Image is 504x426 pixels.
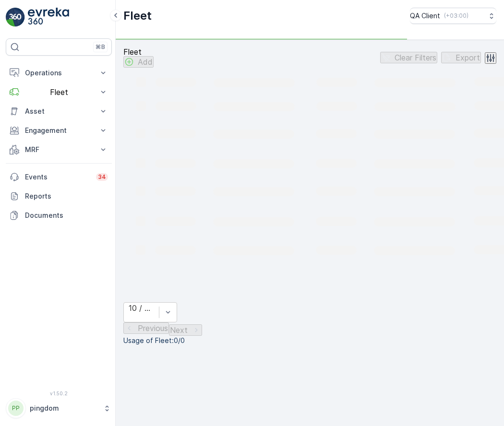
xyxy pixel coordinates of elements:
div: PP [8,401,24,416]
button: PPpingdom [6,398,112,418]
button: MRF [6,140,112,159]
div: 10 / Page [129,304,154,312]
button: Asset [6,102,112,121]
p: Previous [138,324,168,332]
p: Asset [25,106,93,116]
a: Reports [6,187,112,206]
p: Clear Filters [395,53,436,62]
p: Export [456,53,480,62]
p: 34 [98,173,106,181]
button: Export [441,52,481,63]
button: Next [169,324,202,336]
p: Add [138,58,153,66]
button: Engagement [6,121,112,140]
p: Events [25,172,90,182]
p: pingdom [30,403,98,413]
img: logo [6,8,25,27]
button: Fleet [6,83,112,102]
p: MRF [25,145,93,154]
p: Fleet [25,88,93,96]
p: Next [170,326,188,334]
span: v 1.50.2 [6,390,112,396]
p: Reports [25,191,108,201]
p: Fleet [123,47,154,56]
p: QA Client [410,11,440,21]
button: Add [123,56,154,68]
p: Documents [25,211,108,220]
button: Previous [123,322,169,334]
p: ( +03:00 ) [444,12,468,20]
p: Operations [25,68,93,78]
p: ⌘B [96,43,105,51]
button: QA Client(+03:00) [410,8,496,24]
a: Events34 [6,167,112,187]
button: Clear Filters [380,52,437,63]
p: Fleet [123,8,152,24]
p: Usage of Fleet : 0/0 [123,336,496,345]
p: Engagement [25,126,93,135]
a: Documents [6,206,112,225]
img: logo_light-DOdMpM7g.png [28,8,69,27]
button: Operations [6,63,112,83]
